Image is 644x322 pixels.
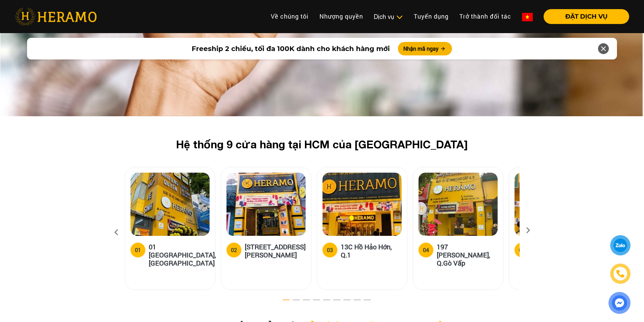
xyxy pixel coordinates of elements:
[130,173,210,236] img: heramo-01-truong-son-quan-tan-binh
[314,9,368,24] a: Nhượng quyền
[299,298,305,305] button: 3
[374,12,403,21] div: Dịch vụ
[522,13,533,21] img: vn-flag.png
[544,9,629,24] button: ĐẶT DỊCH VỤ
[423,246,429,254] div: 04
[408,9,454,24] a: Tuyển dụng
[135,246,141,254] div: 01
[245,243,306,259] h5: [STREET_ADDRESS][PERSON_NAME]
[349,298,356,305] button: 8
[136,138,509,151] h2: Hệ thống 9 cửa hàng tại HCM của [GEOGRAPHIC_DATA]
[515,173,594,236] img: heramo-179b-duong-3-thang-2-phuong-11-quan-10
[454,9,517,24] a: Trở thành đối tác
[231,246,237,254] div: 02
[339,298,346,305] button: 7
[309,298,315,305] button: 4
[265,9,314,24] a: Về chúng tôi
[341,243,402,259] h5: 13C Hồ Hảo Hớn, Q.1
[278,298,285,305] button: 1
[396,14,403,21] img: subToggleIcon
[611,264,630,283] a: phone-icon
[398,42,452,55] button: Nhận mã ngay
[319,298,326,305] button: 5
[616,269,625,278] img: phone-icon
[323,173,402,236] img: heramo-13c-ho-hao-hon-quan-1
[288,298,295,305] button: 2
[192,44,390,54] span: Freeship 2 chiều, tối đa 100K dành cho khách hàng mới
[538,14,629,20] a: ĐẶT DỊCH VỤ
[15,8,97,25] img: heramo-logo.png
[329,298,336,305] button: 6
[519,246,525,254] div: 05
[226,173,306,236] img: heramo-18a-71-nguyen-thi-minh-khai-quan-1
[327,246,333,254] div: 03
[149,243,216,267] h5: 01 [GEOGRAPHIC_DATA], [GEOGRAPHIC_DATA]
[437,243,498,267] h5: 197 [PERSON_NAME], Q.Gò Vấp
[419,173,498,236] img: heramo-197-nguyen-van-luong
[359,298,366,305] button: 9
